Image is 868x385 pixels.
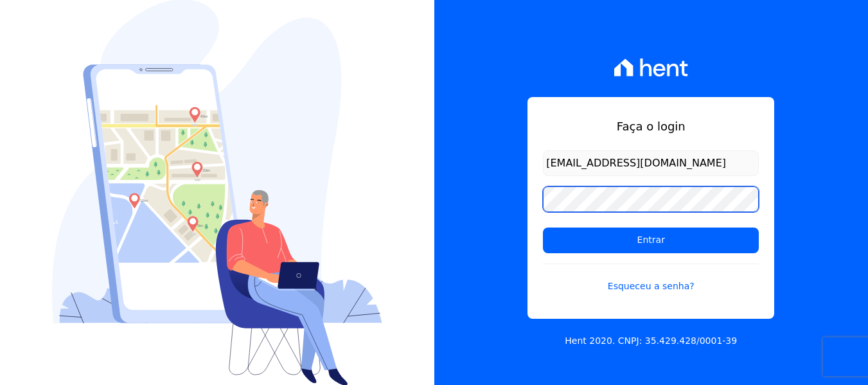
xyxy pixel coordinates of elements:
[543,118,759,135] h1: Faça o login
[543,228,759,253] input: Entrar
[543,150,759,176] input: Email
[543,264,759,293] a: Esqueceu a senha?
[565,334,737,348] p: Hent 2020. CNPJ: 35.429.428/0001-39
